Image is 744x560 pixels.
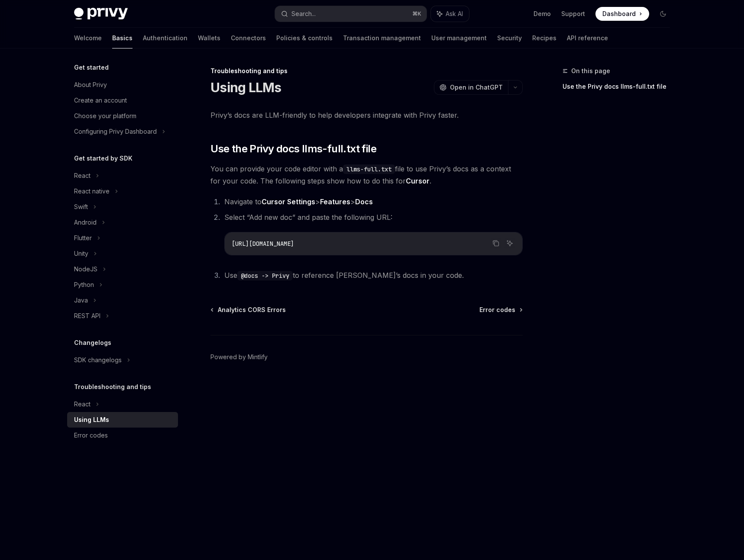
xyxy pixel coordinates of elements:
div: Java [74,295,88,306]
div: Create an account [74,95,127,106]
span: Error codes [479,306,515,314]
div: Search... [291,9,316,19]
a: Policies & controls [276,28,333,48]
a: Create an account [67,93,178,108]
div: Python [74,280,94,290]
div: React [74,399,91,409]
div: Swift [74,202,88,212]
a: Error codes [67,428,178,443]
span: ⌘ K [412,10,421,17]
span: You can provide your code editor with a file to use Privy’s docs as a context for your code. The ... [210,163,523,187]
div: React [74,171,91,181]
a: Use the Privy docs llms-full.txt file [563,80,677,93]
code: @docs -> Privy [237,271,293,280]
span: Use the Privy docs llms-full.txt file [210,142,376,156]
div: Troubleshooting and tips [210,67,523,75]
span: Select “Add new doc” and paste the following URL: [224,213,392,222]
span: Analytics CORS Errors [218,306,286,314]
img: dark logo [74,8,128,20]
div: React native [74,186,110,196]
a: Cursor [406,177,430,186]
h5: Troubleshooting and tips [74,382,151,392]
span: [URL][DOMAIN_NAME] [232,240,294,248]
strong: Features [320,197,350,206]
a: User management [431,28,487,48]
a: Basics [112,28,133,48]
a: API reference [567,28,608,48]
span: Ask AI [446,10,463,18]
button: Search...⌘K [275,6,427,22]
h5: Changelogs [74,338,111,348]
div: REST API [74,311,100,321]
strong: Docs [355,197,373,206]
span: On this page [571,66,610,76]
button: Toggle dark mode [656,7,670,21]
a: Analytics CORS Errors [211,306,286,314]
code: llms-full.txt [343,164,395,174]
button: Copy the contents from the code block [490,238,501,249]
a: Security [497,28,522,48]
a: Using LLMs [67,412,178,428]
button: Ask AI [504,238,515,249]
strong: Cursor Settings [262,197,315,206]
a: Wallets [198,28,220,48]
span: Privy’s docs are LLM-friendly to help developers integrate with Privy faster. [210,109,523,121]
a: Powered by Mintlify [210,353,268,361]
div: Android [74,217,97,228]
span: Open in ChatGPT [450,83,503,92]
a: Recipes [532,28,556,48]
div: About Privy [74,80,107,90]
span: Navigate to > > [224,197,373,206]
h1: Using LLMs [210,80,281,95]
a: Dashboard [595,7,649,21]
a: About Privy [67,77,178,93]
a: Authentication [143,28,188,48]
a: Welcome [74,28,102,48]
div: Configuring Privy Dashboard [74,126,157,137]
div: Using LLMs [74,415,109,425]
a: Demo [534,10,551,18]
div: Unity [74,248,88,259]
a: Transaction management [343,28,421,48]
button: Ask AI [431,6,469,22]
div: Error codes [74,430,108,441]
a: Error codes [479,306,522,314]
a: Connectors [231,28,266,48]
div: Flutter [74,233,92,243]
a: Choose your platform [67,108,178,124]
h5: Get started [74,62,109,73]
a: Support [561,10,585,18]
h5: Get started by SDK [74,153,133,164]
div: Choose your platform [74,111,136,121]
span: Dashboard [602,10,636,18]
span: Use to reference [PERSON_NAME]’s docs in your code. [224,271,464,280]
div: NodeJS [74,264,97,274]
div: SDK changelogs [74,355,122,365]
button: Open in ChatGPT [434,80,508,95]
